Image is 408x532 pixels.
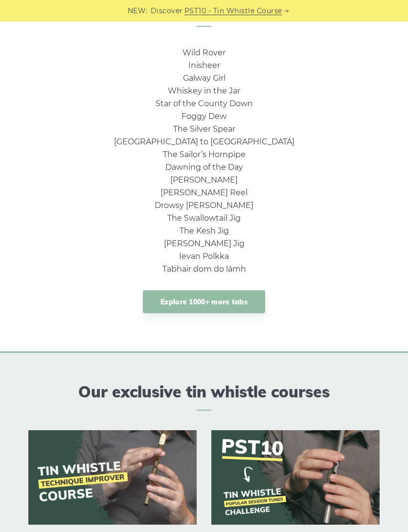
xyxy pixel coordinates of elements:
a: Explore 1000+ more tabs [143,290,265,313]
h2: Our exclusive tin whistle courses [28,382,380,410]
a: [PERSON_NAME] Jig [164,239,245,248]
a: Star of the County Down [156,99,253,108]
span: NEW: [128,5,148,17]
a: The Swallowtail Jig [167,213,241,223]
a: PST10 - Tin Whistle Course [184,5,282,17]
a: The Silver Spear [173,124,235,134]
a: Foggy Dew [181,112,227,121]
a: [PERSON_NAME] Reel [160,188,248,197]
span: Discover [151,5,183,17]
a: Inisheer [188,61,220,70]
a: Tabhair dom do lámh [162,264,246,274]
a: Ievan Polkka [179,252,229,261]
a: Drowsy [PERSON_NAME] [155,201,253,210]
a: The Sailor’s Hornpipe [163,150,246,159]
a: Dawning of the Day [165,162,243,172]
a: The Kesh Jig [180,226,229,235]
a: Whiskey in the Jar [168,86,240,95]
img: tin-whistle-course [28,430,197,525]
a: [PERSON_NAME] [170,175,238,185]
a: Wild Rover [182,48,226,57]
a: Galway Girl [183,73,226,83]
a: [GEOGRAPHIC_DATA] to [GEOGRAPHIC_DATA] [114,137,295,146]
